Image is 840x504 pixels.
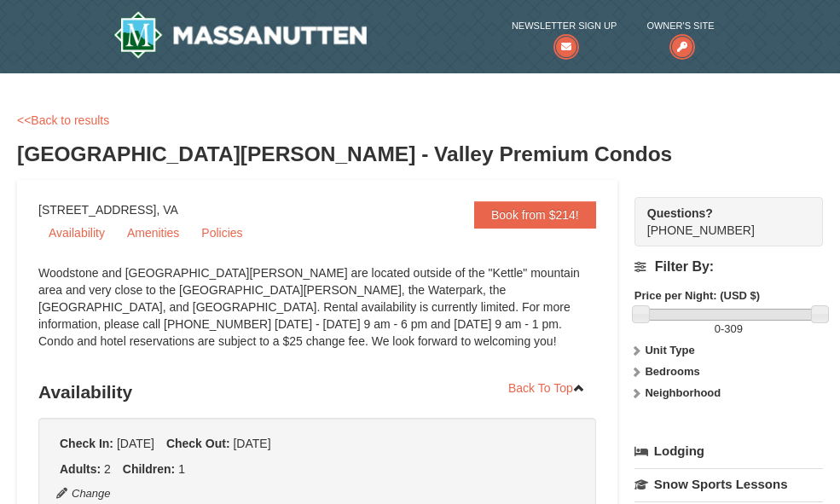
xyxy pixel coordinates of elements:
[17,113,109,127] a: <<Back to results
[191,220,252,246] a: Policies
[60,462,101,476] strong: Adults:
[123,462,175,476] strong: Children:
[117,220,189,246] a: Amenities
[474,201,596,229] a: Book from $214!
[117,437,154,450] span: [DATE]
[166,437,230,450] strong: Check Out:
[512,17,617,34] span: Newsletter Sign Up
[512,17,617,52] a: Newsletter Sign Up
[55,484,112,503] button: Change
[38,264,596,367] div: Woodstone and [GEOGRAPHIC_DATA][PERSON_NAME] are located outside of the "Kettle" mountain area an...
[38,375,596,409] h3: Availability
[646,17,714,52] a: Owner's Site
[497,375,596,401] a: Back To Top
[645,365,699,378] strong: Bedrooms
[17,137,823,171] h3: [GEOGRAPHIC_DATA][PERSON_NAME] - Valley Premium Condos
[233,437,270,450] span: [DATE]
[647,205,792,237] span: [PHONE_NUMBER]
[60,437,113,450] strong: Check In:
[646,17,714,34] span: Owner's Site
[113,11,368,59] a: Massanutten Resort
[38,220,115,246] a: Availability
[715,322,721,335] span: 0
[645,386,721,399] strong: Neighborhood
[178,462,185,476] span: 1
[645,344,694,356] strong: Unit Type
[634,321,823,338] label: -
[647,206,713,220] strong: Questions?
[634,259,823,275] h4: Filter By:
[634,289,760,302] strong: Price per Night: (USD $)
[104,462,111,476] span: 2
[634,468,823,500] a: Snow Sports Lessons
[724,322,743,335] span: 309
[113,11,368,59] img: Massanutten Resort Logo
[634,436,823,466] a: Lodging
